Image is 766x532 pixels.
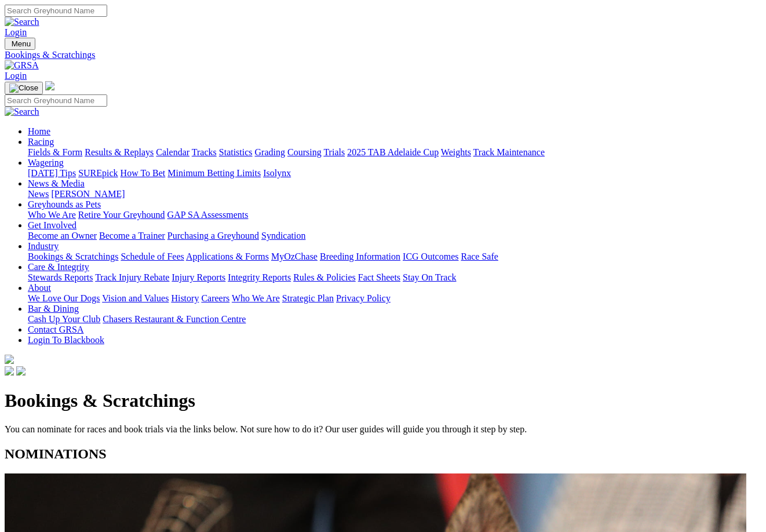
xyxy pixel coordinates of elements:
img: logo-grsa-white.png [45,81,54,90]
a: Careers [201,293,229,303]
a: We Love Our Dogs [28,293,100,303]
a: Racing [28,137,54,147]
a: News [28,189,49,199]
a: Cash Up Your Club [28,314,100,324]
a: Retire Your Greyhound [78,210,165,220]
a: GAP SA Assessments [167,210,249,220]
input: Search [5,5,107,17]
a: Calendar [156,147,189,157]
a: Schedule of Fees [121,252,184,261]
a: Fields & Form [28,147,82,157]
a: Who We Are [28,210,76,220]
a: Who We Are [232,293,280,303]
div: Get Involved [28,231,761,241]
a: How To Bet [121,168,166,178]
a: Applications & Forms [186,252,269,261]
h1: Bookings & Scratchings [5,390,761,411]
a: Tracks [192,147,217,157]
a: Breeding Information [320,252,400,261]
input: Search [5,94,107,107]
a: Wagering [28,158,64,167]
a: Statistics [219,147,253,157]
div: Care & Integrity [28,272,761,283]
a: SUREpick [78,168,118,178]
a: Login To Blackbook [28,335,104,345]
a: Login [5,71,27,81]
a: Stay On Track [403,272,456,282]
a: Track Injury Rebate [95,272,169,282]
a: Results & Replays [85,147,154,157]
img: logo-grsa-white.png [5,355,14,364]
a: Isolynx [263,168,291,178]
a: Grading [255,147,285,157]
img: Search [5,107,39,117]
a: Strategic Plan [282,293,334,303]
button: Toggle navigation [5,82,43,94]
div: Greyhounds as Pets [28,210,761,220]
a: Become an Owner [28,231,97,241]
a: Trials [323,147,345,157]
span: Menu [12,39,31,48]
div: Industry [28,252,761,262]
a: Weights [441,147,471,157]
a: [PERSON_NAME] [51,189,125,199]
a: Vision and Values [102,293,169,303]
a: Minimum Betting Limits [167,168,261,178]
div: News & Media [28,189,761,199]
a: [DATE] Tips [28,168,76,178]
div: Bar & Dining [28,314,761,325]
a: Stewards Reports [28,272,93,282]
a: Industry [28,241,59,251]
div: Wagering [28,168,761,178]
a: Chasers Restaurant & Function Centre [103,314,246,324]
img: Close [9,83,38,93]
img: GRSA [5,60,39,71]
a: Race Safe [461,252,498,261]
a: Bookings & Scratchings [5,50,761,60]
a: Purchasing a Greyhound [167,231,259,241]
img: Search [5,17,39,27]
a: History [171,293,199,303]
a: Integrity Reports [228,272,291,282]
a: Greyhounds as Pets [28,199,101,209]
a: Become a Trainer [99,231,165,241]
a: Home [28,126,50,136]
a: Injury Reports [172,272,225,282]
a: News & Media [28,178,85,188]
a: Coursing [287,147,322,157]
a: MyOzChase [271,252,318,261]
img: facebook.svg [5,366,14,376]
a: ICG Outcomes [403,252,458,261]
div: About [28,293,761,304]
a: Track Maintenance [473,147,545,157]
a: Rules & Policies [293,272,356,282]
a: Get Involved [28,220,76,230]
a: 2025 TAB Adelaide Cup [347,147,439,157]
p: You can nominate for races and book trials via the links below. Not sure how to do it? Our user g... [5,424,761,435]
a: Privacy Policy [336,293,391,303]
a: Bar & Dining [28,304,79,314]
a: Contact GRSA [28,325,83,334]
a: Fact Sheets [358,272,400,282]
img: twitter.svg [16,366,25,376]
a: Care & Integrity [28,262,89,272]
a: Login [5,27,27,37]
a: Bookings & Scratchings [28,252,118,261]
a: About [28,283,51,293]
div: Racing [28,147,761,158]
h2: NOMINATIONS [5,446,761,462]
button: Toggle navigation [5,38,35,50]
a: Syndication [261,231,305,241]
